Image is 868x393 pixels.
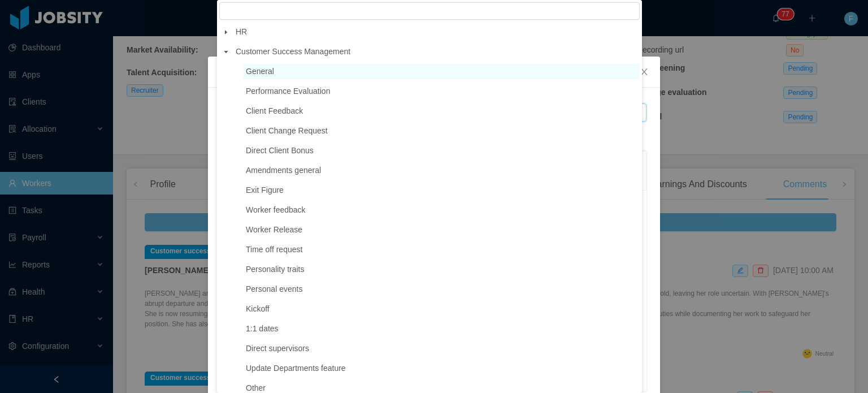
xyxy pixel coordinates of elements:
[628,57,660,88] button: Close
[246,364,346,373] span: Update Departments feature
[246,166,321,175] span: Amendments general
[243,123,640,139] span: Client Change Request
[246,126,328,135] span: Client Change Request
[243,163,640,178] span: Amendments general
[236,47,350,56] span: Customer Success Management
[246,304,270,313] span: Kickoff
[243,341,640,356] span: Direct supervisors
[223,29,229,35] i: icon: caret-down
[246,344,309,353] span: Direct supervisors
[243,242,640,257] span: Time off request
[246,284,302,293] span: Personal events
[243,361,640,376] span: Update Departments feature
[223,49,229,55] i: icon: caret-down
[243,282,640,297] span: Personal events
[246,265,304,274] span: Personality traits
[246,205,306,214] span: Worker feedback
[243,321,640,336] span: 1:1 dates
[246,67,274,76] span: General
[243,84,640,99] span: Performance Evaluation
[243,103,640,119] span: Client Feedback
[246,185,284,195] span: Exit Figure
[233,44,640,59] span: Customer Success Management
[246,146,314,155] span: Direct Client Bonus
[243,301,640,317] span: Kickoff
[246,324,279,333] span: 1:1 dates
[246,245,302,254] span: Time off request
[640,67,649,76] i: icon: close
[219,2,640,20] input: filter select
[246,225,302,234] span: Worker Release
[243,183,640,198] span: Exit Figure
[243,64,640,79] span: General
[246,106,303,115] span: Client Feedback
[243,143,640,158] span: Direct Client Bonus
[236,27,247,36] span: HR
[243,262,640,277] span: Personality traits
[243,222,640,237] span: Worker Release
[246,383,266,392] span: Other
[243,202,640,218] span: Worker feedback
[246,87,330,96] span: Performance Evaluation
[233,24,640,40] span: HR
